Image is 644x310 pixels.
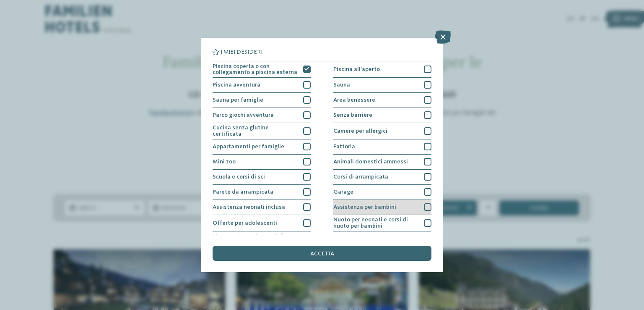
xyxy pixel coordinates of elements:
[333,97,375,103] span: Area benessere
[221,49,262,55] span: I miei desideri
[333,112,372,118] span: Senza barriere
[213,159,236,165] span: Mini zoo
[213,220,277,226] span: Offerte per adolescenti
[333,204,396,210] span: Assistenza per bambini
[333,217,418,229] span: Nuoto per neonati e corsi di nuoto per bambini
[213,204,285,210] span: Assistenza neonati inclusa
[333,82,350,88] span: Sauna
[213,97,263,103] span: Sauna per famiglie
[213,174,265,180] span: Scuola e corsi di sci
[333,144,355,150] span: Fattoria
[213,233,298,245] span: Massaggi e trattamenti di bellezza
[213,82,260,88] span: Piscina avventura
[333,159,408,165] span: Animali domestici ammessi
[333,174,388,180] span: Corsi di arrampicata
[333,189,353,195] span: Garage
[213,144,284,150] span: Appartamenti per famiglie
[333,66,380,72] span: Piscina all'aperto
[213,112,274,118] span: Parco giochi avventura
[213,125,298,137] span: Cucina senza glutine certificata
[310,251,334,257] span: accetta
[213,63,298,76] span: Piscina coperta o con collegamento a piscina esterna
[333,128,387,134] span: Camere per allergici
[213,189,273,195] span: Parete da arrampicata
